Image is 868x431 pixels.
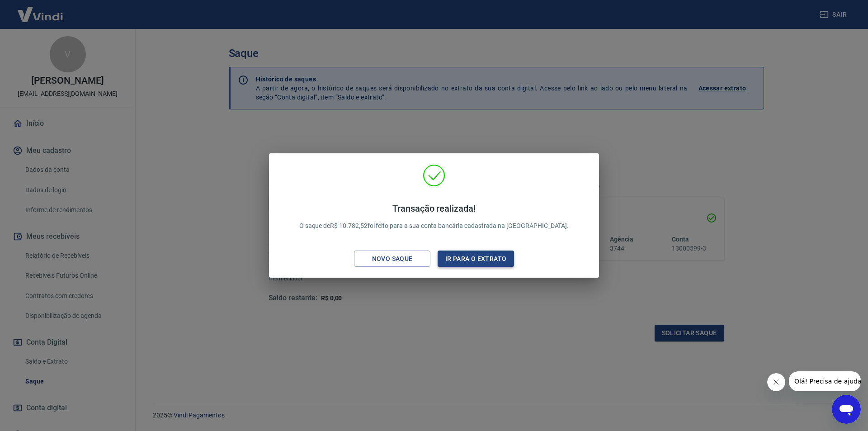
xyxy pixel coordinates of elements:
[438,251,514,267] button: Ir para o extrato
[299,203,569,214] h4: Transação realizada!
[789,371,861,391] iframe: Mensagem da empresa
[832,395,861,424] iframe: Botão para abrir a janela de mensagens
[299,203,569,231] p: O saque de R$ 10.782,52 foi feito para a sua conta bancária cadastrada na [GEOGRAPHIC_DATA].
[361,253,424,265] div: Novo saque
[354,251,430,267] button: Novo saque
[767,373,785,391] iframe: Fechar mensagem
[5,6,76,14] span: Olá! Precisa de ajuda?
